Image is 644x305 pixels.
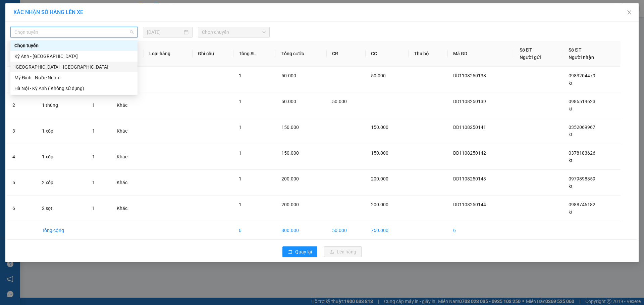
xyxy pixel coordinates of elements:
[520,55,541,60] span: Người gửi
[371,125,388,130] span: 150.000
[111,118,144,144] td: Khác
[92,102,95,108] span: 1
[7,144,37,170] td: 4
[10,83,138,94] div: Hà Nội - Kỳ Anh ( Không sử dụng)
[569,150,595,156] span: 0378183626
[569,73,595,78] span: 0983204479
[371,73,386,78] span: 50.000
[92,180,95,185] span: 1
[281,125,299,130] span: 150.000
[371,150,388,156] span: 150.000
[37,221,87,240] td: Tổng cộng
[10,62,138,72] div: Hà Nội - Kỳ Anh
[569,47,581,53] span: Số ĐT
[233,221,276,240] td: 6
[371,202,388,207] span: 200.000
[111,92,144,118] td: Khác
[453,176,486,181] span: DD1108250143
[448,221,514,240] td: 6
[569,209,573,215] span: kt
[37,118,87,144] td: 1 xốp
[92,154,95,159] span: 1
[569,132,573,137] span: kt
[282,246,317,257] button: rollbackQuay lại
[239,125,241,130] span: 1
[366,41,409,67] th: CC
[7,170,37,196] td: 5
[569,202,595,207] span: 0988746182
[569,55,594,60] span: Người nhận
[14,63,133,71] div: [GEOGRAPHIC_DATA] - [GEOGRAPHIC_DATA]
[520,47,532,53] span: Số ĐT
[295,248,312,255] span: Quay lại
[13,9,83,15] span: XÁC NHẬN SỐ HÀNG LÊN XE
[569,99,595,104] span: 0986519623
[332,99,347,104] span: 50.000
[453,202,486,207] span: DD1108250144
[193,41,233,67] th: Ghi chú
[276,41,327,67] th: Tổng cước
[111,196,144,221] td: Khác
[14,27,133,37] span: Chọn tuyến
[453,125,486,130] span: DD1108250141
[569,106,573,111] span: kt
[14,74,133,81] div: Mỹ Đình - Nước Ngầm
[144,41,193,67] th: Loại hàng
[14,85,133,92] div: Hà Nội - Kỳ Anh ( Không sử dụng)
[92,206,95,211] span: 1
[147,28,182,36] input: 11/08/2025
[239,99,241,104] span: 1
[111,144,144,170] td: Khác
[92,128,95,134] span: 1
[281,202,299,207] span: 200.000
[569,125,595,130] span: 0352069967
[7,92,37,118] td: 2
[233,41,276,67] th: Tổng SL
[569,80,573,86] span: kt
[37,144,87,170] td: 1 xốp
[569,176,595,181] span: 0979898359
[111,170,144,196] td: Khác
[281,73,296,78] span: 50.000
[239,150,241,156] span: 1
[448,41,514,67] th: Mã GD
[7,41,37,67] th: STT
[288,249,292,255] span: rollback
[569,158,573,163] span: kt
[569,183,573,189] span: kt
[239,202,241,207] span: 1
[324,246,362,257] button: uploadLên hàng
[14,53,133,60] div: Kỳ Anh - [GEOGRAPHIC_DATA]
[371,176,388,181] span: 200.000
[453,73,486,78] span: DD1108250138
[202,27,266,37] span: Chọn chuyến
[409,41,448,67] th: Thu hộ
[620,3,639,22] button: Close
[239,73,241,78] span: 1
[453,99,486,104] span: DD1108250139
[7,118,37,144] td: 3
[327,221,366,240] td: 50.000
[7,67,37,92] td: 1
[239,176,241,181] span: 1
[453,150,486,156] span: DD1108250142
[281,150,299,156] span: 150.000
[627,10,632,15] span: close
[281,176,299,181] span: 200.000
[366,221,409,240] td: 750.000
[327,41,366,67] th: CR
[276,221,327,240] td: 800.000
[37,170,87,196] td: 2 xốp
[10,51,138,62] div: Kỳ Anh - Hà Nội
[37,92,87,118] td: 1 thùng
[37,196,87,221] td: 2 sọt
[14,42,133,49] div: Chọn tuyến
[281,99,296,104] span: 50.000
[10,72,138,83] div: Mỹ Đình - Nước Ngầm
[10,40,138,51] div: Chọn tuyến
[7,196,37,221] td: 6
